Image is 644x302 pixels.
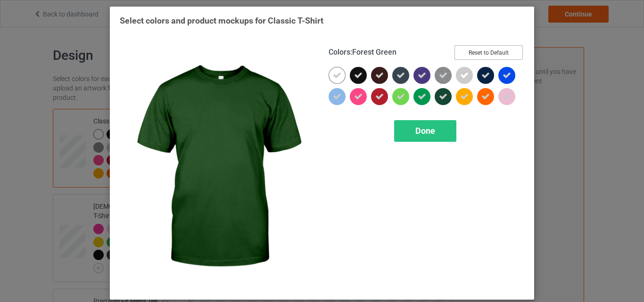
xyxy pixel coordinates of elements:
[415,126,435,136] span: Done
[329,48,350,57] span: Colors
[120,16,323,25] span: Select colors and product mockups for Classic T-Shirt
[454,45,523,60] button: Reset to Default
[352,48,396,57] span: Forest Green
[329,48,396,57] h4: :
[435,67,452,84] img: heather_texture.png
[120,45,315,290] img: regular.jpg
